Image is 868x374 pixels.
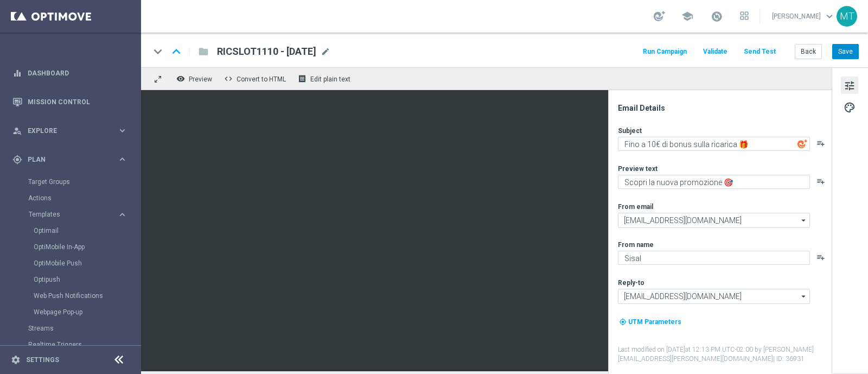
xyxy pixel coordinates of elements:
[295,72,355,86] button: receipt Edit plain text
[12,155,128,164] button: gps_fixed Plan keyboard_arrow_right
[12,126,22,136] i: person_search
[34,308,113,316] a: Webpage Pop-up
[12,69,128,78] button: equalizer Dashboard
[618,316,682,328] button: my_location UTM Parameters
[816,177,825,186] button: playlist_add
[618,103,831,113] div: Email Details
[619,318,627,326] i: my_location
[797,139,807,149] img: optiGenie.svg
[26,357,59,363] a: Settings
[28,178,113,186] a: Target Groups
[618,278,644,287] label: Reply-to
[12,87,127,116] div: Mission Control
[221,72,291,86] button: code Convert to HTML
[12,68,22,78] i: equalizer
[799,289,809,303] i: arrow_drop_down
[28,87,127,116] a: Mission Control
[816,139,825,148] button: playlist_add
[28,210,128,219] button: Templates keyboard_arrow_right
[771,8,837,24] a: [PERSON_NAME]keyboard_arrow_down
[29,211,117,218] div: Templates
[824,10,835,22] span: keyboard_arrow_down
[28,337,140,353] div: Realtime Triggers
[681,10,693,22] span: school
[217,45,316,58] span: RICSLOT1110 - 2025-10-10
[28,206,140,320] div: Templates
[832,44,859,59] button: Save
[34,275,113,284] a: Optipush
[841,98,858,116] button: palette
[34,243,113,251] a: OptiMobile In-App
[12,98,128,106] button: Mission Control
[237,75,286,83] span: Convert to HTML
[12,126,128,135] button: person_search Explore keyboard_arrow_right
[189,75,212,83] span: Preview
[28,190,140,206] div: Actions
[795,44,822,59] button: Back
[34,259,113,268] a: OptiMobile Push
[34,271,140,288] div: Optipush
[12,155,117,164] div: Plan
[11,355,21,365] i: settings
[28,194,113,202] a: Actions
[310,75,350,83] span: Edit plain text
[618,164,658,173] label: Preview text
[12,155,22,164] i: gps_fixed
[28,324,113,333] a: Streams
[773,355,805,363] span: | ID: 36931
[28,174,140,190] div: Target Groups
[618,202,653,211] label: From email
[841,77,858,94] button: tune
[12,126,117,136] div: Explore
[34,291,113,300] a: Web Push Notifications
[34,255,140,271] div: OptiMobile Push
[618,240,654,249] label: From name
[34,223,140,239] div: Optimail
[321,47,330,56] span: mode_edit
[34,226,113,235] a: Optimail
[34,304,140,320] div: Webpage Pop-up
[618,289,810,304] input: Select
[703,48,727,55] span: Validate
[816,253,825,262] button: playlist_add
[298,74,307,83] i: receipt
[28,59,127,87] a: Dashboard
[12,59,127,87] div: Dashboard
[844,100,856,115] span: palette
[844,79,856,93] span: tune
[224,74,233,83] span: code
[628,318,681,326] span: UTM Parameters
[117,125,127,136] i: keyboard_arrow_right
[837,6,857,27] div: MT
[174,72,217,86] button: remove_red_eye Preview
[29,211,106,218] span: Templates
[618,213,810,228] input: Select
[618,126,642,135] label: Subject
[28,320,140,337] div: Streams
[176,74,185,83] i: remove_red_eye
[34,239,140,255] div: OptiMobile In-App
[701,45,729,59] button: Validate
[34,288,140,304] div: Web Push Notifications
[28,128,117,134] span: Explore
[742,45,777,59] button: Send Test
[168,43,184,60] i: keyboard_arrow_up
[799,213,809,227] i: arrow_drop_down
[28,156,117,163] span: Plan
[117,210,127,220] i: keyboard_arrow_right
[641,45,688,59] button: Run Campaign
[28,340,113,349] a: Realtime Triggers
[618,345,831,364] label: Last modified on [DATE] at 12:13 PM UTC-02:00 by [PERSON_NAME][EMAIL_ADDRESS][PERSON_NAME][DOMAIN...
[117,154,127,164] i: keyboard_arrow_right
